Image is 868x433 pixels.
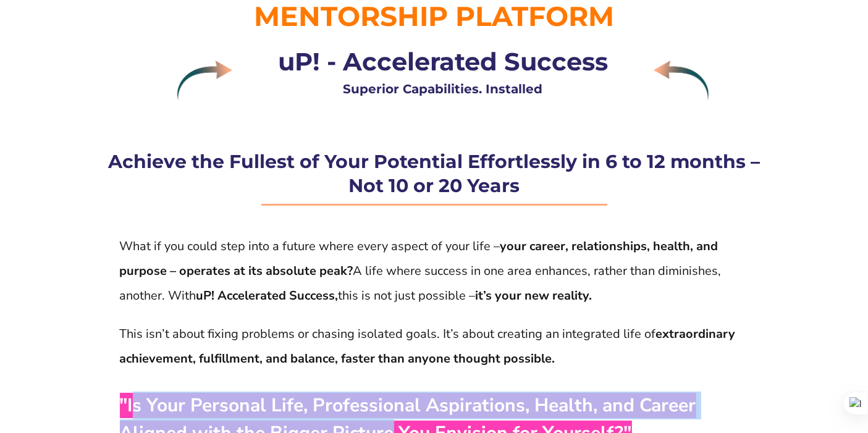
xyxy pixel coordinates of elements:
strong: uP! Accelerated Success, [196,287,339,304]
img: Layer 9 [177,61,232,101]
strong: fulfillment, and balance, faster than anyone thought possible. [200,350,555,367]
img: Layer 9 copy [654,61,709,101]
strong: uP! - Accelerated Success [278,46,608,77]
strong: Superior Capabilities. Installed [343,82,542,96]
p: This isn’t about fixing problems or chasing isolated goals. It’s about creating an integrated lif... [120,322,749,371]
strong: Achieve the Fullest of Your Potential Effortlessly in 6 to 12 months – Not 10 or 20 Years [108,150,760,197]
p: What if you could step into a future where every aspect of your life – A life where success in on... [120,234,749,308]
strong: it’s your new reality. [476,287,592,304]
